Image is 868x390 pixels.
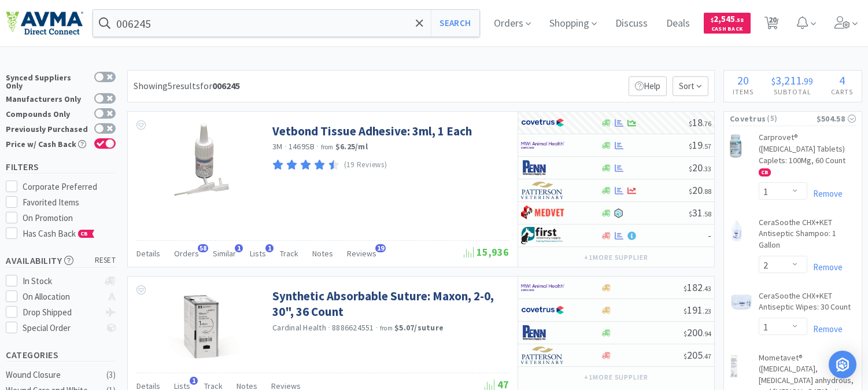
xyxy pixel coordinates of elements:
a: Carprovet® ([MEDICAL_DATA] Tablets) Caplets: 100Mg, 60 Count CB [759,132,856,182]
div: In Stock [23,274,99,288]
img: f5e969b455434c6296c6d81ef179fa71_3.png [521,347,564,364]
span: . 58 [735,16,744,24]
span: 8886624551 [332,322,374,333]
span: 3,211 [775,73,801,87]
span: 1 [190,377,198,385]
strong: 006245 [212,80,240,91]
span: 19 [689,138,711,152]
strong: $6.25 / ml [335,141,368,152]
span: CB [79,230,90,237]
img: 98ea8c67f1e743c1ac68aca3a593037a_418462.png [730,293,753,311]
span: $ [689,187,692,196]
span: . 33 [703,164,711,173]
span: $ [684,352,687,360]
a: CeraSoothe CHX+KET Antiseptic Wipes: 30 Count [759,290,856,318]
span: from [380,324,393,332]
img: a77018edb6a641d1893da35af39da052_732782.png [730,355,738,378]
span: Sort [673,76,708,96]
span: 4 [839,73,845,87]
span: - [708,229,711,242]
h4: Carts [822,86,862,97]
img: e1133ece90fa4a959c5ae41b0808c578_9.png [521,159,564,176]
span: $ [684,284,687,293]
button: +1more supplier [578,369,654,385]
a: 3M [272,141,283,152]
a: Remove [807,188,843,199]
span: $ [689,164,692,173]
button: +1more supplier [578,249,654,266]
input: Search by item, sku, manufacturer, ingredient, size... [93,10,479,36]
img: e1133ece90fa4a959c5ae41b0808c578_9.png [521,324,564,341]
div: Synced Suppliers Only [6,72,88,90]
span: Track [280,248,298,259]
div: Open Intercom Messenger [829,351,856,378]
div: Previously Purchased [6,123,88,133]
span: Has Cash Back [23,228,95,239]
span: 1469SB [289,141,315,152]
div: . [763,75,822,86]
span: 191 [684,303,711,317]
span: $ [711,16,714,24]
span: Notes [312,248,333,259]
span: 182 [684,281,711,294]
span: $ [689,119,692,128]
span: · [376,322,378,333]
img: 5076780e729e4ac2a5ac8907fcfaa95c_124180.png [165,288,241,363]
span: 1 [235,244,243,252]
span: . 94 [703,329,711,338]
span: · [285,141,287,152]
img: 77fca1acd8b6420a9015268ca798ef17_1.png [521,114,564,131]
div: Corporate Preferred [23,180,116,194]
h4: Subtotal [763,86,822,97]
div: Showing 5 results [134,79,240,94]
span: 18 [689,116,711,129]
span: $ [771,75,775,87]
span: for [200,80,240,91]
a: Deals [662,19,695,29]
a: 20 [760,20,784,30]
button: Search [431,10,479,36]
h4: Items [724,86,763,97]
strong: $5.07 / suture [394,322,444,333]
div: On Allocation [23,290,99,304]
img: f6b2451649754179b5b4e0c70c3f7cb0_2.png [521,137,564,154]
span: 205 [684,348,711,362]
span: · [328,322,330,333]
div: Favorited Items [23,196,116,209]
span: reset [95,255,116,267]
span: 31 [689,206,711,219]
span: Reviews [347,248,376,259]
span: from [321,143,334,151]
div: Manufacturers Only [6,93,88,103]
span: CB [759,169,770,176]
h5: Filters [6,160,116,174]
h5: Categories [6,348,116,362]
div: Price w/ Cash Back [6,138,88,148]
span: $ [684,307,687,315]
span: 2,545 [711,13,744,24]
div: Drop Shipped [23,306,99,319]
span: . 88 [703,187,711,196]
p: Help [629,76,667,96]
span: Orders [174,248,199,259]
a: Remove [807,262,843,273]
a: Discuss [611,19,652,29]
img: f6b2451649754179b5b4e0c70c3f7cb0_2.png [521,279,564,296]
div: ( 3 ) [106,368,116,382]
span: Similar [213,248,236,259]
span: . 47 [703,352,711,360]
div: On Promotion [23,211,116,225]
span: . 43 [703,284,711,293]
div: $504.58 [817,112,856,125]
a: Cardinal Health [272,322,326,333]
div: Special Order [23,321,99,335]
div: Wound Closure [6,368,99,382]
img: f5e969b455434c6296c6d81ef179fa71_3.png [521,182,564,199]
img: b2ca0f4019a14761869241d9f0da73bb_418458.png [730,219,744,242]
span: Covetrus [730,112,766,125]
span: 58 [198,244,208,252]
span: $ [689,209,692,218]
span: 19 [375,244,386,252]
span: . 23 [703,307,711,315]
img: e4e33dab9f054f5782a47901c742baa9_102.png [6,11,83,35]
